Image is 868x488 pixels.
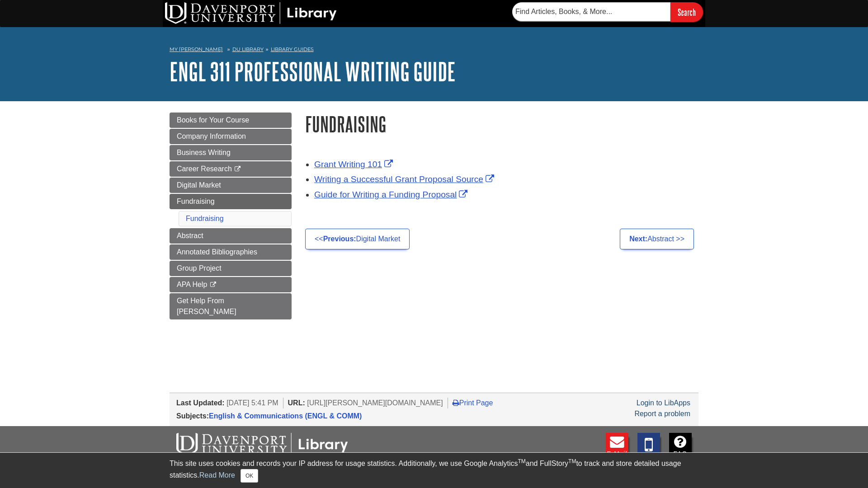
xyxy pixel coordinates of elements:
a: Group Project [170,261,292,276]
button: Close [241,469,258,483]
input: Search [670,2,703,22]
span: Get Help From [PERSON_NAME] [177,297,236,315]
i: This link opens in a new window [234,166,241,172]
span: Books for Your Course [177,116,249,124]
div: This site uses cookies and records your IP address for usage statistics. Additionally, we use Goo... [170,458,698,483]
a: Read More [199,471,235,479]
h1: Fundraising [305,113,698,136]
a: FAQ [669,433,692,464]
a: Get Help From [PERSON_NAME] [170,293,292,319]
a: DU Library [232,46,264,52]
span: Fundraising [177,197,215,205]
span: [URL][PERSON_NAME][DOMAIN_NAME] [307,399,443,407]
a: Career Research [170,161,292,177]
span: Company Information [177,132,246,140]
a: Link opens in new window [314,174,496,184]
a: Annotated Bibliographies [170,244,292,260]
div: Guide Page Menu [170,113,292,319]
a: Print Page [453,399,493,407]
span: Business Writing [177,149,231,156]
a: English & Communications (ENGL & COMM) [209,412,362,420]
a: Link opens in new window [314,160,395,169]
span: Group Project [177,264,222,272]
img: DU Libraries [176,433,348,456]
a: My [PERSON_NAME] [170,46,223,53]
span: Digital Market [177,181,221,189]
a: Business Writing [170,145,292,160]
strong: Previous: [323,235,356,243]
img: DU Library [165,2,337,24]
a: Next:Abstract >> [620,229,694,249]
a: Link opens in new window [314,190,470,199]
sup: TM [518,458,525,465]
a: APA Help [170,277,292,292]
input: Find Articles, Books, & More... [512,2,670,21]
a: Abstract [170,228,292,244]
span: Career Research [177,165,232,173]
nav: breadcrumb [170,43,698,58]
span: Subjects: [176,412,209,420]
a: <<Previous:Digital Market [305,229,410,249]
a: Report a problem [634,410,690,418]
a: Books for Your Course [170,113,292,128]
i: Print Page [453,399,459,406]
strong: Next: [629,235,647,243]
sup: TM [568,458,576,465]
a: Text [637,433,660,464]
a: Digital Market [170,178,292,193]
a: Library Guides [271,46,314,52]
a: E-mail [606,433,628,464]
a: Login to LibApps [637,399,690,407]
span: APA Help [177,281,207,288]
i: This link opens in a new window [209,282,217,288]
a: Company Information [170,129,292,144]
a: ENGL 311 Professional Writing Guide [170,57,456,85]
a: Fundraising [170,194,292,209]
span: Abstract [177,232,203,239]
span: Annotated Bibliographies [177,248,257,256]
span: URL: [288,399,305,407]
form: Searches DU Library's articles, books, and more [512,2,703,22]
a: Fundraising [186,215,224,222]
span: Last Updated: [176,399,225,407]
span: [DATE] 5:41 PM [226,399,278,407]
